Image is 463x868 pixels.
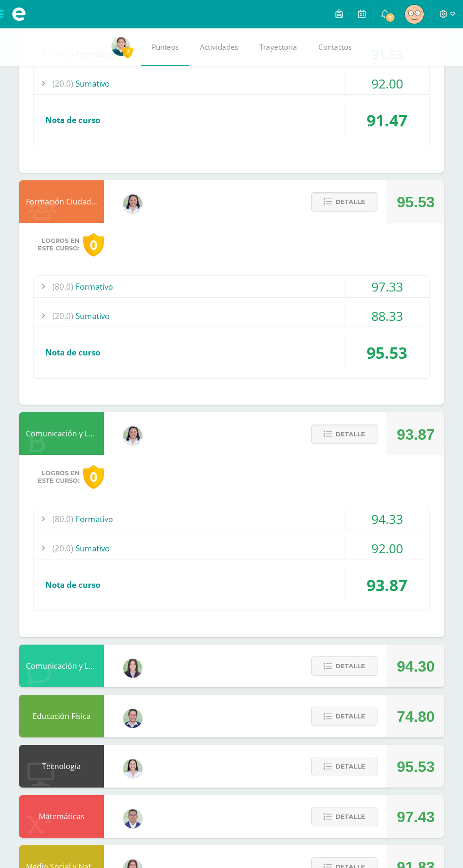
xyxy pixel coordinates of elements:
span: 3 [385,12,395,23]
button: Detalle [311,707,377,726]
span: (20.0) [52,73,73,94]
div: Sumativo [34,538,429,559]
span: (80.0) [52,508,73,530]
div: 92.00 [344,73,429,94]
div: 95.53 [344,335,429,371]
div: 95.53 [397,181,435,223]
div: 88.33 [344,305,429,327]
div: 74.80 [397,695,435,738]
span: Contactos [318,42,352,52]
div: Comunicación y Lenguaje L3 Inglés [19,645,104,687]
div: Formativo [34,276,429,297]
div: Formación Ciudadana [19,180,104,223]
span: Detalle [335,808,365,825]
img: 65a3a5dd77a80885499beb3d7782c992.png [123,659,142,678]
a: Punteos [141,28,189,66]
button: Detalle [311,807,377,826]
span: Detalle [335,657,365,675]
span: Detalle [335,193,365,211]
span: Logros en este curso: [38,469,79,485]
div: 95.53 [397,745,435,788]
a: Contactos [308,28,362,66]
a: Trayectoria [249,28,308,66]
span: Nota de curso [45,115,100,125]
span: 7 [122,46,133,58]
img: 235fb73ec5bd49407dc30fbfcee339dc.png [405,5,424,24]
span: Nota de curso [45,579,100,590]
button: Detalle [311,757,377,776]
span: Detalle [335,758,365,775]
img: ee67e978f5885bcd9834209b52a88b56.png [123,709,142,728]
div: 0 [83,465,104,489]
div: 0 [83,233,104,257]
div: Educación Física [19,695,104,737]
button: Detalle [311,192,377,212]
div: 93.87 [344,567,429,603]
div: Tecnología [19,745,104,788]
span: (80.0) [52,276,73,297]
img: bdd9fab83ca81fe8f8aecdc13135195f.png [123,809,142,828]
div: 94.30 [397,645,435,688]
div: Sumativo [34,305,429,327]
span: Detalle [335,708,365,725]
div: 97.43 [397,796,435,838]
div: Formativo [34,508,429,530]
span: Punteos [152,42,179,52]
div: 93.87 [397,413,435,456]
img: a084105b5058f52f9b5e8b449e8b602d.png [123,195,142,213]
span: Logros en este curso: [38,237,79,252]
div: Sumativo [34,73,429,94]
button: Detalle [311,656,377,676]
div: Matemáticas [19,795,104,838]
div: 94.33 [344,508,429,530]
span: (20.0) [52,305,73,327]
span: Actividades [200,42,238,52]
div: Comunicación y Lenguaje L2 [19,412,104,455]
img: be86f1430f5fbfb0078a79d329e704bb.png [123,759,142,778]
button: Detalle [311,425,377,444]
span: Detalle [335,425,365,443]
span: Nota de curso [45,347,100,358]
img: a084105b5058f52f9b5e8b449e8b602d.png [123,426,142,445]
div: 91.47 [344,102,429,138]
span: Trayectoria [259,42,297,52]
div: 92.00 [344,538,429,559]
div: 97.33 [344,276,429,297]
span: (20.0) [52,538,73,559]
img: c9282925900db22c079ba431e78de27b.png [111,37,130,56]
a: Actividades [189,28,249,66]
